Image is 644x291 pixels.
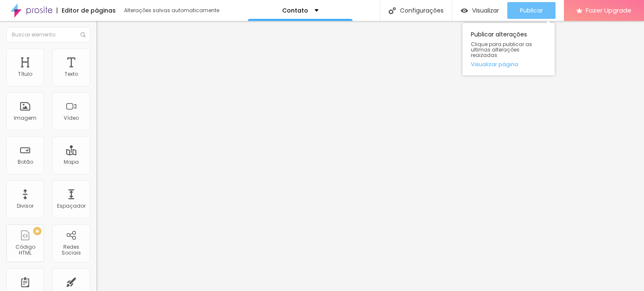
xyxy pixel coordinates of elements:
[462,23,555,75] div: Publicar alterações
[55,244,88,256] div: Redes Sociais
[57,8,116,13] div: Editor de páginas
[14,115,36,121] div: Imagem
[452,2,507,19] button: Visualizar
[472,7,499,14] span: Visualizar
[80,32,86,37] img: Icone
[124,8,221,13] div: Alterações salvas automaticamente
[64,115,79,121] div: Vídeo
[18,71,32,77] div: Título
[471,62,546,67] a: Visualizar página
[507,2,556,19] button: Publicar
[282,8,308,13] p: Contato
[586,7,631,14] span: Fazer Upgrade
[65,71,78,77] div: Texto
[18,159,33,165] div: Botão
[8,244,42,256] div: Código HTML
[6,27,90,42] input: Buscar elemento
[389,7,396,14] img: Icone
[17,203,34,209] div: Divisor
[461,7,468,14] img: view-1.svg
[64,159,79,165] div: Mapa
[520,7,543,14] span: Publicar
[96,21,644,291] iframe: Editor
[471,41,546,58] span: Clique para publicar as ultimas alterações reaizadas
[57,203,86,209] div: Espaçador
